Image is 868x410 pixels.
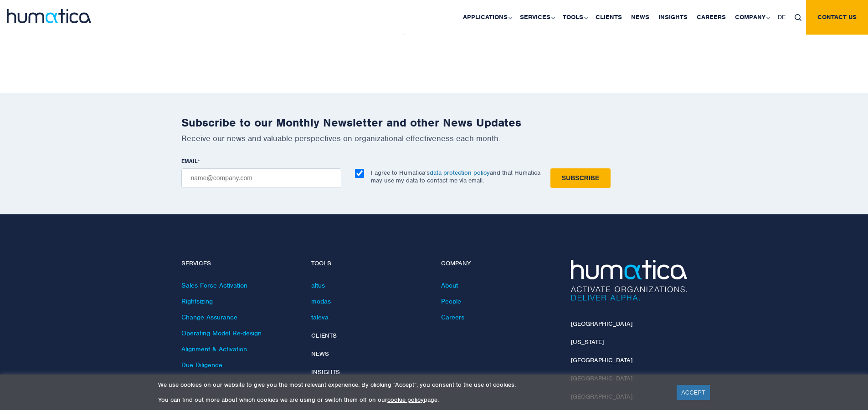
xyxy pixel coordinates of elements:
[430,169,490,177] a: data protection policy
[181,297,213,305] a: Rightsizing
[311,350,329,358] a: News
[181,168,341,188] input: name@company.com
[181,281,247,289] a: Sales Force Activation
[181,133,687,143] p: Receive our news and valuable perspectives on organizational effectiveness each month.
[311,297,331,305] a: modas
[311,368,340,376] a: Insights
[795,14,801,21] img: search_icon
[441,281,458,289] a: About
[355,169,364,178] input: I agree to Humatica’sdata protection policyand that Humatica may use my data to contact me via em...
[181,345,247,353] a: Alignment & Activation
[311,332,337,339] a: Clients
[677,385,710,400] a: ACCEPT
[387,396,424,404] a: cookie policy
[571,356,632,364] a: [GEOGRAPHIC_DATA]
[371,169,540,184] p: I agree to Humatica’s and that Humatica may use my data to contact me via email.
[181,116,687,130] h2: Subscribe to our Monthly Newsletter and other News Updates
[311,281,325,289] a: altus
[311,313,329,321] a: taleva
[571,338,604,346] a: [US_STATE]
[181,260,298,268] h4: Services
[7,9,91,23] img: logo
[571,260,687,301] img: Humatica
[181,313,237,321] a: Change Assurance
[311,260,427,268] h4: Tools
[571,320,632,328] a: [GEOGRAPHIC_DATA]
[441,260,557,268] h4: Company
[181,157,198,165] span: EMAIL
[181,329,262,337] a: Operating Model Re-design
[778,13,786,21] span: DE
[181,361,222,369] a: Due Diligence
[158,396,665,404] p: You can find out more about which cookies we are using or switch them off on our page.
[441,313,464,321] a: Careers
[550,168,611,188] input: Subscribe
[158,381,665,389] p: We use cookies on our website to give you the most relevant experience. By clicking “Accept”, you...
[441,297,461,305] a: People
